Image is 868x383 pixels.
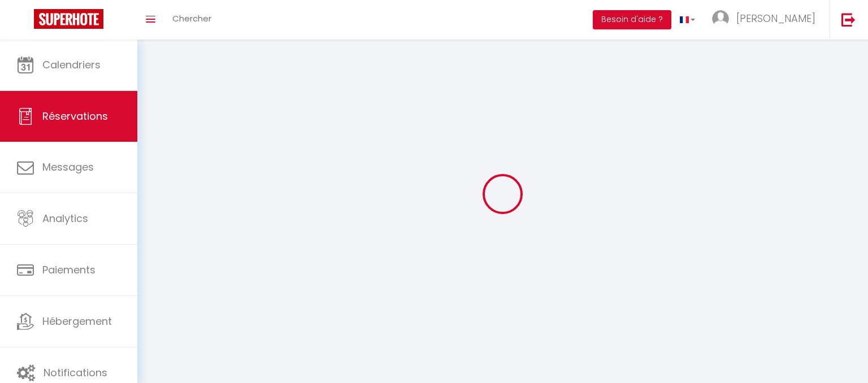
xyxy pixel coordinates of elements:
button: Besoin d'aide ? [593,10,671,29]
span: Analytics [42,211,88,225]
span: Messages [42,160,94,174]
span: Paiements [42,263,96,277]
span: Réservations [42,109,108,123]
span: Hébergement [42,314,112,328]
img: logout [841,12,856,27]
button: Ouvrir le widget de chat LiveChat [9,5,43,38]
span: Chercher [172,12,211,24]
img: ... [712,10,729,27]
span: [PERSON_NAME] [736,11,815,25]
span: Notifications [44,365,107,380]
span: Calendriers [42,58,101,72]
img: Super Booking [34,9,103,29]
